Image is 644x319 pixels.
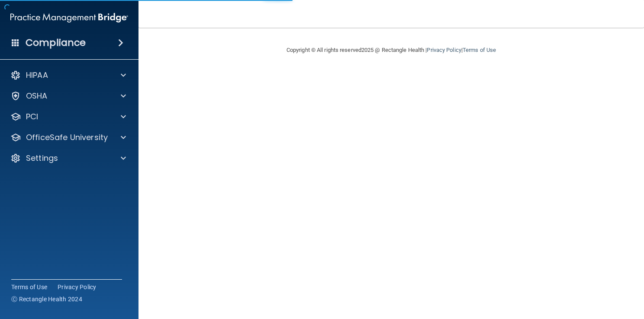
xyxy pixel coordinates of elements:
a: Terms of Use [11,283,47,291]
img: PMB logo [10,9,128,26]
a: Terms of Use [463,47,496,53]
a: Privacy Policy [58,283,97,291]
a: Settings [10,153,126,163]
a: PCI [10,112,126,122]
p: OfficeSafe University [26,132,108,143]
div: Copyright © All rights reserved 2025 @ Rectangle Health | | [233,36,549,64]
a: HIPAA [10,70,126,80]
a: OSHA [10,91,126,101]
p: Settings [26,153,58,163]
a: OfficeSafe University [10,132,126,143]
p: HIPAA [26,70,48,80]
p: OSHA [26,91,48,101]
a: Privacy Policy [427,47,461,53]
p: PCI [26,112,38,122]
span: Ⓒ Rectangle Health 2024 [11,295,82,303]
h4: Compliance [26,37,86,49]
